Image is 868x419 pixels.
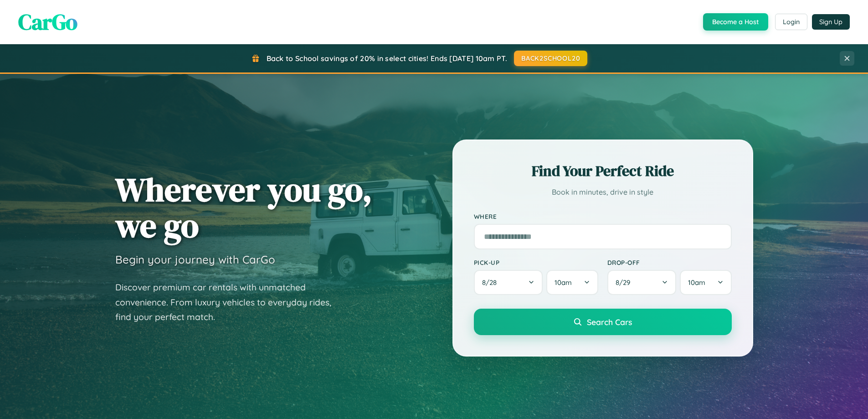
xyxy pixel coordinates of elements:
button: BACK2SCHOOL20 [514,51,587,66]
button: Search Cars [474,309,732,335]
label: Drop-off [607,259,732,266]
span: CarGo [18,7,77,37]
button: 8/29 [607,270,677,295]
button: 10am [546,270,598,295]
p: Book in minutes, drive in style [474,186,732,199]
button: 8/28 [474,270,543,295]
button: Become a Host [703,13,768,31]
h3: Begin your journey with CarGo [115,253,275,266]
label: Pick-up [474,259,598,266]
span: 8 / 29 [616,278,635,287]
p: Discover premium car rentals with unmatched convenience. From luxury vehicles to everyday rides, ... [115,280,343,325]
span: 10am [555,278,572,287]
span: 10am [688,278,705,287]
label: Where [474,212,732,220]
span: Back to School savings of 20% in select cities! Ends [DATE] 10am PT. [267,54,507,63]
span: Search Cars [587,317,632,327]
h2: Find Your Perfect Ride [474,161,732,181]
button: 10am [680,270,731,295]
button: Login [775,14,807,30]
h1: Wherever you go, we go [115,171,372,243]
button: Sign Up [812,14,850,30]
span: 8 / 28 [482,278,501,287]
